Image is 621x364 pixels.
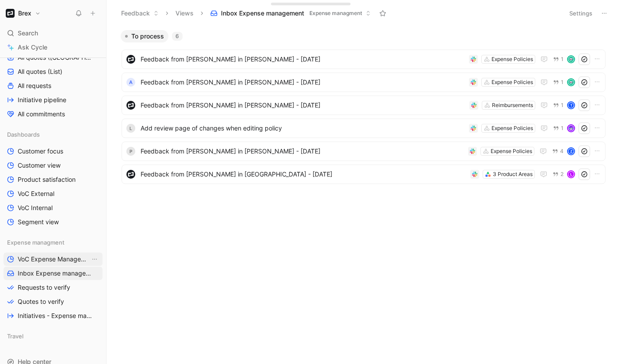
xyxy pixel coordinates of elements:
[18,67,62,76] span: All quotes (List)
[4,159,103,172] a: Customer view
[126,147,135,156] div: p
[4,93,103,107] a: Initiative pipeline
[7,332,23,341] span: Travel
[7,130,40,139] span: Dashboards
[492,101,533,110] div: Reimbursements
[4,65,103,78] a: All quotes (List)
[122,142,606,161] a: pFeedback from [PERSON_NAME] in [PERSON_NAME] - [DATE]Expense Policies4Z
[18,203,53,212] span: VoC Internal
[4,236,103,322] div: Expense managmentVoC Expense ManagementView actionsInbox Expense managementRequests to verifyQuot...
[550,146,565,156] button: 4
[4,173,103,186] a: Product satisfaction
[4,201,103,215] a: VoC Internal
[568,148,574,154] div: Z
[4,79,103,92] a: All requests
[131,32,164,41] span: To process
[18,9,31,17] h1: Brex
[18,81,51,90] span: All requests
[126,101,135,110] img: logo
[4,253,103,266] a: VoC Expense ManagementView actions
[141,100,466,111] span: Feedback from [PERSON_NAME] in [PERSON_NAME] - [DATE]
[18,218,59,226] span: Segment view
[561,80,564,85] span: 1
[122,50,606,69] a: logoFeedback from [PERSON_NAME] in [PERSON_NAME] - [DATE]Expense Policies1avatar
[561,57,564,62] span: 1
[551,77,565,87] button: 1
[206,7,375,20] button: Inbox Expense managementExpense managment
[551,54,565,64] button: 1
[4,107,103,121] a: All commitments
[568,171,574,177] div: L
[4,145,103,158] a: Customer focus
[18,311,92,320] span: Initiatives - Expense management
[122,73,606,92] a: AFeedback from [PERSON_NAME] in [PERSON_NAME] - [DATE]Expense Policies1avatar
[126,55,135,64] img: logo
[551,123,565,133] button: 1
[18,96,66,104] span: Initiative pipeline
[309,9,362,18] span: Expense managment
[568,102,574,108] div: T
[4,309,103,322] a: Initiatives - Expense management
[493,170,533,179] div: 3 Product Areas
[18,161,61,170] span: Customer view
[4,27,103,40] div: Search
[18,189,54,198] span: VoC External
[4,7,43,19] button: BrexBrex
[568,79,574,85] img: avatar
[122,165,606,184] a: logoFeedback from [PERSON_NAME] in [GEOGRAPHIC_DATA] - [DATE]3 Product Areas2L
[18,147,63,156] span: Customer focus
[491,55,533,64] div: Expense Policies
[141,123,465,134] span: Add review page of changes when editing policy
[6,9,15,18] img: Brex
[141,54,465,65] span: Feedback from [PERSON_NAME] in [PERSON_NAME] - [DATE]
[4,41,103,54] a: Ask Cycle
[4,215,103,229] a: Segment view
[561,126,564,131] span: 1
[18,269,91,278] span: Inbox Expense management
[18,175,76,184] span: Product satisfaction
[4,281,103,294] a: Requests to verify
[4,330,103,343] div: Travel
[7,238,65,247] span: Expense managment
[141,77,465,88] span: Feedback from [PERSON_NAME] in [PERSON_NAME] - [DATE]
[171,7,198,20] button: Views
[121,30,168,42] button: To process
[117,30,610,187] div: To process6
[4,128,103,141] div: Dashboards
[18,297,64,306] span: Quotes to verify
[560,149,564,154] span: 4
[560,172,564,177] span: 2
[126,124,135,133] div: L
[568,125,574,131] img: avatar
[4,128,103,229] div: DashboardsCustomer focusCustomer viewProduct satisfactionVoC ExternalVoC InternalSegment view
[4,267,103,280] a: Inbox Expense management
[491,124,533,133] div: Expense Policies
[141,169,467,180] span: Feedback from [PERSON_NAME] in [GEOGRAPHIC_DATA] - [DATE]
[141,146,465,157] span: Feedback from [PERSON_NAME] in [PERSON_NAME] - [DATE]
[491,78,533,87] div: Expense Policies
[126,170,135,179] img: logo
[551,169,565,179] button: 2
[18,255,90,264] span: VoC Expense Management
[565,7,596,19] button: Settings
[4,187,103,200] a: VoC External
[117,7,163,20] button: Feedback
[551,100,565,110] button: 1
[18,283,70,292] span: Requests to verify
[18,42,47,53] span: Ask Cycle
[18,28,38,38] span: Search
[4,295,103,308] a: Quotes to verify
[18,110,65,119] span: All commitments
[90,255,99,264] button: View actions
[221,9,304,18] span: Inbox Expense management
[122,96,606,115] a: logoFeedback from [PERSON_NAME] in [PERSON_NAME] - [DATE]Reimbursements1T
[4,330,103,345] div: Travel
[568,56,574,62] img: avatar
[4,236,103,249] div: Expense managment
[126,78,135,87] div: A
[561,103,564,108] span: 1
[172,32,183,41] div: 6
[491,147,532,156] div: Expense Policies
[122,119,606,138] a: LAdd review page of changes when editing policyExpense Policies1avatar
